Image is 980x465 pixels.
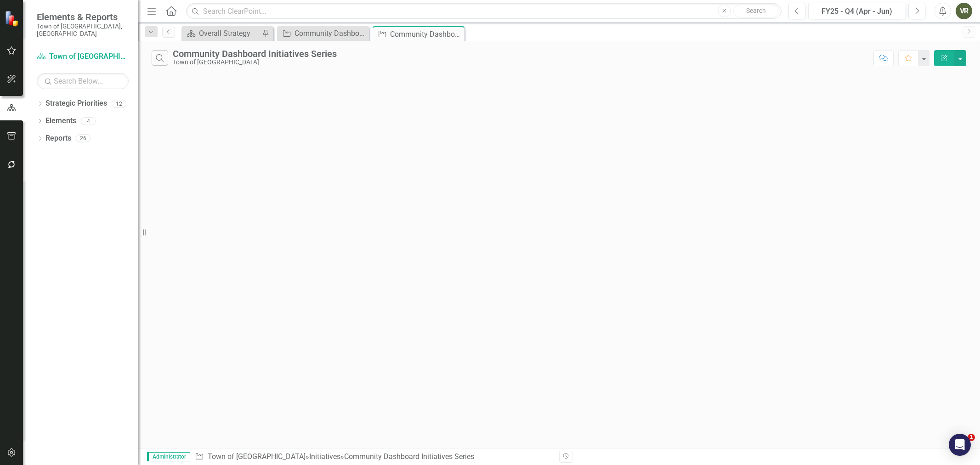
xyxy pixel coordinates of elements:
div: Community Dashboard Initiatives & Fields [295,28,367,39]
a: Strategic Priorities [45,98,107,109]
a: Community Dashboard Initiatives & Fields [279,28,367,39]
div: 26 [76,135,91,142]
a: Initiatives [309,452,340,461]
div: » » [195,452,552,462]
div: Overall Strategy [199,28,260,39]
a: Overall Strategy [184,28,260,39]
input: Search Below... [37,73,129,89]
a: Elements [45,116,76,126]
button: FY25 - Q4 (Apr - Jun) [808,3,906,19]
div: Community Dashboard Initiatives Series [390,28,462,40]
div: Community Dashboard Initiatives Series [344,452,474,461]
small: Town of [GEOGRAPHIC_DATA], [GEOGRAPHIC_DATA] [37,23,129,38]
a: Town of [GEOGRAPHIC_DATA] [37,51,129,62]
a: Town of [GEOGRAPHIC_DATA] [208,452,306,461]
a: Reports [45,133,71,144]
div: 4 [81,117,96,125]
span: Administrator [147,452,190,461]
span: Elements & Reports [37,11,129,23]
span: 1 [968,434,975,441]
span: Search [746,7,766,14]
button: VR [956,3,972,19]
div: Community Dashboard Initiatives Series [173,49,337,59]
input: Search ClearPoint... [186,3,782,19]
div: FY25 - Q4 (Apr - Jun) [811,6,903,17]
button: Search [733,5,779,17]
div: 12 [112,100,126,108]
img: ClearPoint Strategy [5,11,21,27]
div: Open Intercom Messenger [949,434,971,456]
div: Town of [GEOGRAPHIC_DATA] [173,59,337,66]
